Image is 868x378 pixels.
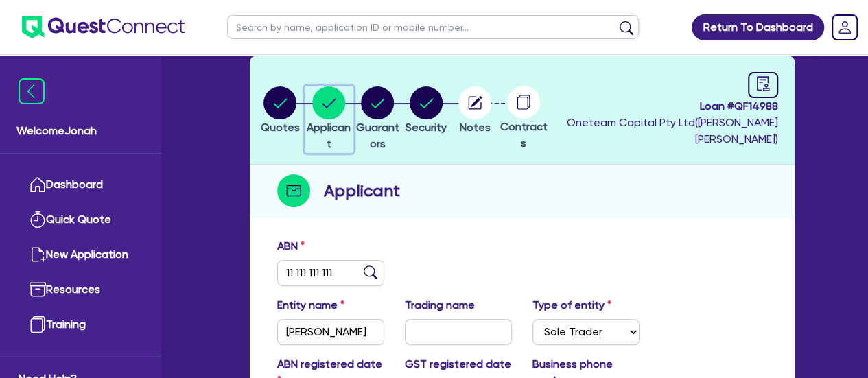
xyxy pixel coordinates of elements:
[19,307,143,342] a: Training
[261,121,300,134] span: Quotes
[305,86,353,153] button: Applicant
[748,72,778,98] a: audit
[19,237,143,272] a: New Application
[30,246,46,263] img: new-application
[406,121,447,134] span: Security
[324,178,400,203] h2: Applicant
[353,86,402,153] button: Guarantors
[277,174,310,207] img: step-icon
[30,211,46,228] img: quick-quote
[19,272,143,307] a: Resources
[500,120,548,150] span: Contracts
[277,297,344,314] label: Entity name
[16,123,145,139] span: Welcome Jonah
[19,78,45,104] img: icon-menu-close
[260,86,301,137] button: Quotes
[227,15,639,39] input: Search by name, application ID or mobile number...
[567,116,778,145] span: Oneteam Capital Pty Ltd ( [PERSON_NAME] [PERSON_NAME] )
[532,297,611,314] label: Type of entity
[460,121,491,134] span: Notes
[19,202,143,237] a: Quick Quote
[405,297,475,314] label: Trading name
[552,98,778,115] span: Loan # QF14988
[364,265,377,279] img: abn-lookup icon
[405,86,447,137] button: Security
[22,16,185,38] img: quest-connect-logo-blue
[277,238,305,255] label: ABN
[30,281,46,298] img: resources
[458,86,492,137] button: Notes
[356,121,399,150] span: Guarantors
[827,10,863,45] a: Dropdown toggle
[19,167,143,202] a: Dashboard
[405,356,511,373] label: GST registered date
[30,316,46,333] img: training
[755,76,771,91] span: audit
[307,121,351,150] span: Applicant
[692,14,824,40] a: Return To Dashboard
